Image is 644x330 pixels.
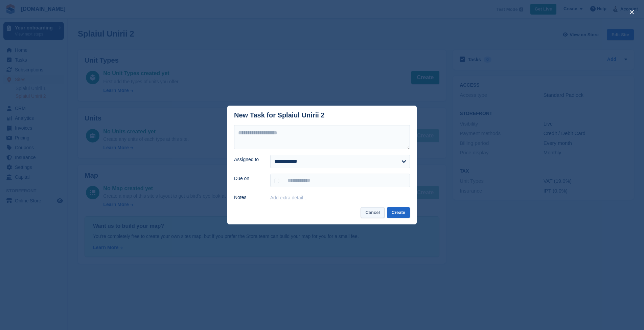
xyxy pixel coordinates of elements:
div: New Task for Splaiul Unirii 2 [234,111,324,119]
label: Due on [234,175,262,182]
button: Create [387,207,410,218]
button: close [626,7,637,18]
button: Add extra detail… [270,195,308,200]
button: Cancel [361,207,385,218]
label: Assigned to [234,156,262,163]
label: Notes [234,194,262,201]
